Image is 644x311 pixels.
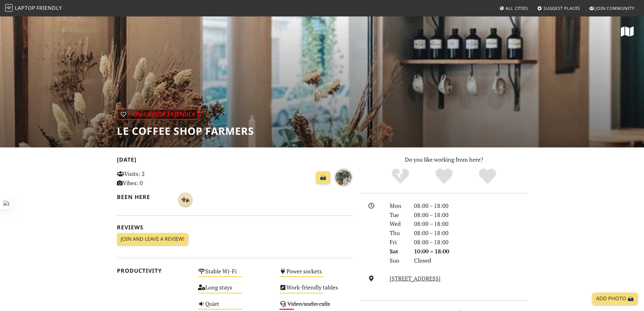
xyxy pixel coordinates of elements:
div: Long stays [194,282,276,298]
a: LaptopFriendly LaptopFriendly [5,3,62,14]
span: ahmed boussaada [178,196,193,203]
div: Sun [386,256,410,265]
div: Definitely! [466,168,509,185]
h2: Been here [117,194,170,200]
h2: Productivity [117,267,191,274]
div: 10:00 – 18:00 [410,247,531,256]
a: 📸 [316,171,330,183]
div: 08:00 – 18:00 [410,219,531,228]
div: Thu [386,228,410,238]
span: Join Community [596,5,634,11]
a: Join and leave a review! [117,233,188,245]
div: 08:00 – 18:00 [410,228,531,238]
a: [STREET_ADDRESS] [390,275,441,282]
span: Laptop [15,4,35,11]
s: Video/audio calls [287,300,330,308]
img: 5341-ahmed.jpg [178,192,193,208]
div: | 49% Laptop Friendly [117,109,199,120]
p: Visits: 2 Vibes: 0 [117,169,191,188]
a: All Cities [497,3,531,14]
div: Closed [410,256,531,265]
div: Stable Wi-Fi [194,266,276,282]
div: 08:00 – 18:00 [410,201,531,210]
a: about 1 year ago [334,173,353,180]
div: Fri [386,238,410,247]
h2: [DATE] [117,156,353,165]
div: 08:00 – 18:00 [410,238,531,247]
a: Suggest Places [535,3,583,14]
div: 08:00 – 18:00 [410,210,531,220]
div: Wed [386,219,410,228]
div: No [379,168,422,185]
a: Join Community [587,3,637,14]
span: Friendly [36,4,62,11]
p: Do you like working from here? [361,155,527,164]
a: Add Photo 📸 [592,293,638,305]
div: Tue [386,210,410,220]
div: Yes [422,168,466,185]
div: Sat [386,247,410,256]
div: Mon [386,201,410,210]
img: about 1 year ago [334,168,353,187]
h1: Le Coffee Shop Farmers [117,125,254,137]
div: Work-friendly tables [276,282,357,298]
h2: Reviews [117,224,353,231]
span: Suggest Places [544,5,580,11]
div: Power sockets [276,266,357,282]
span: All Cities [506,5,528,11]
img: LaptopFriendly [5,4,13,12]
